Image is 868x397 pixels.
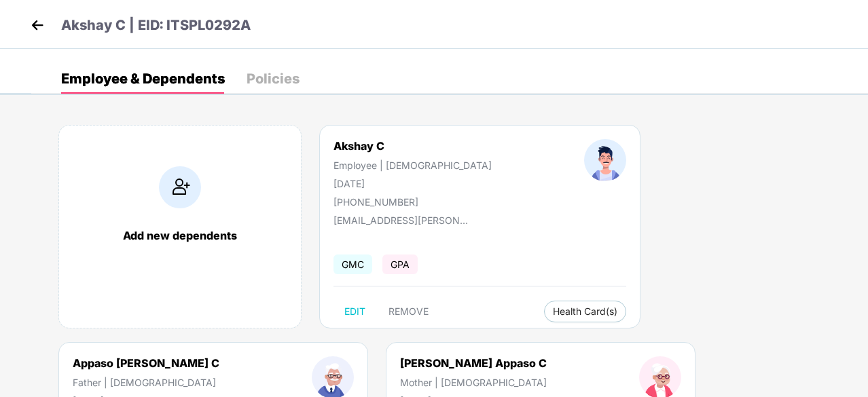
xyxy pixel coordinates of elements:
[73,377,219,388] div: Father | [DEMOGRAPHIC_DATA]
[333,196,492,208] div: [PHONE_NUMBER]
[584,139,626,181] img: profileImage
[333,301,376,322] button: EDIT
[333,214,469,226] div: [EMAIL_ADDRESS][PERSON_NAME][DOMAIN_NAME]
[553,308,617,315] span: Health Card(s)
[61,72,225,86] div: Employee & Dependents
[382,254,418,274] span: GPA
[388,306,429,317] span: REMOVE
[73,356,219,370] div: Appaso [PERSON_NAME] C
[333,178,492,189] div: [DATE]
[333,139,492,153] div: Akshay C
[378,301,439,322] button: REMOVE
[400,377,547,388] div: Mother | [DEMOGRAPHIC_DATA]
[344,306,365,317] span: EDIT
[159,166,201,208] img: addIcon
[333,254,372,274] span: GMC
[73,229,287,242] div: Add new dependents
[400,356,547,370] div: [PERSON_NAME] Appaso C
[61,15,251,36] p: Akshay C | EID: ITSPL0292A
[27,15,48,35] img: back
[333,159,492,171] div: Employee | [DEMOGRAPHIC_DATA]
[247,72,300,86] div: Policies
[544,301,626,322] button: Health Card(s)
